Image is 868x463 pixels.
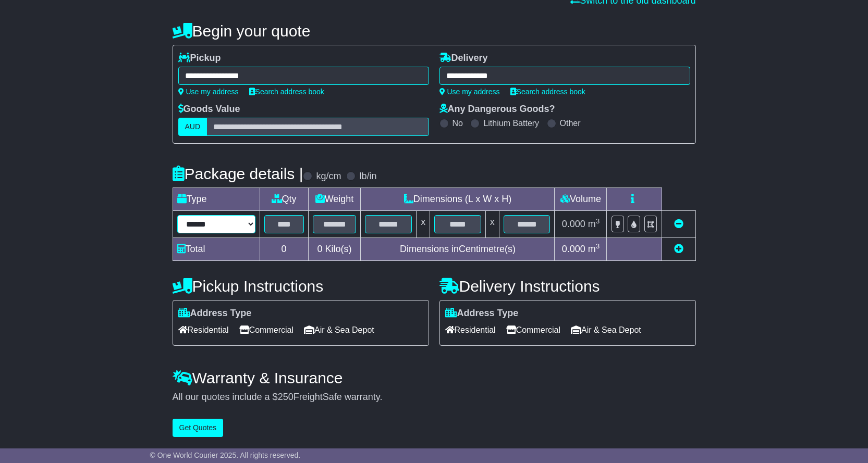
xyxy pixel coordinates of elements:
td: Kilo(s) [308,238,361,261]
span: © One World Courier 2025. All rights reserved. [150,451,301,459]
a: Search address book [510,87,585,96]
td: Type [173,188,260,211]
span: Commercial [506,322,560,338]
span: Air & Sea Depot [304,322,374,338]
a: Search address book [249,87,324,96]
td: Total [173,238,260,261]
label: Lithium Battery [483,118,539,128]
a: Remove this item [674,219,683,229]
a: Use my address [178,87,239,96]
span: Commercial [239,322,294,338]
span: m [588,219,600,229]
span: 0.000 [562,219,585,229]
span: Residential [445,322,496,338]
td: Dimensions (L x W x H) [361,188,555,211]
a: Use my address [439,87,500,96]
td: Weight [308,188,361,211]
td: x [485,211,499,238]
a: Add new item [674,244,683,254]
h4: Delivery Instructions [439,278,696,295]
td: x [417,211,430,238]
button: Get Quotes [173,419,224,437]
span: m [588,244,600,254]
h4: Warranty & Insurance [173,369,696,386]
td: Qty [260,188,308,211]
label: lb/in [359,171,376,182]
span: Air & Sea Depot [571,322,641,338]
sup: 3 [596,217,600,225]
td: 0 [260,238,308,261]
h4: Package details | [173,165,303,182]
span: Residential [178,322,229,338]
span: 0.000 [562,244,585,254]
span: 250 [278,392,294,402]
label: Delivery [439,53,488,64]
label: Any Dangerous Goods? [439,104,555,115]
label: Goods Value [178,104,240,115]
label: AUD [178,118,207,136]
sup: 3 [596,242,600,250]
label: No [453,118,463,128]
span: 0 [317,244,322,254]
label: Pickup [178,53,221,64]
h4: Pickup Instructions [173,278,429,295]
div: All our quotes include a $ FreightSafe warranty. [173,392,696,403]
label: kg/cm [316,171,341,182]
label: Address Type [445,308,519,319]
h4: Begin your quote [173,22,696,40]
td: Volume [555,188,607,211]
label: Address Type [178,308,252,319]
td: Dimensions in Centimetre(s) [361,238,555,261]
label: Other [560,118,581,128]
